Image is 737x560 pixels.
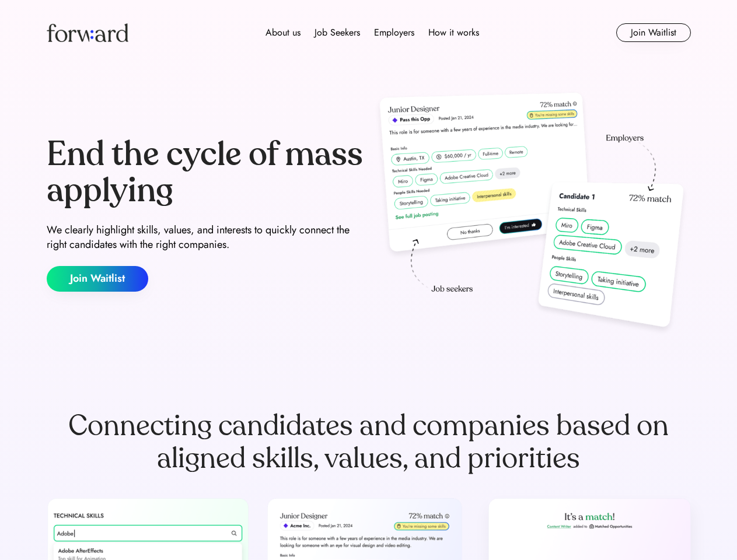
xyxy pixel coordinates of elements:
img: Forward logo [47,23,128,42]
div: Connecting candidates and companies based on aligned skills, values, and priorities [47,409,691,475]
div: End the cycle of mass applying [47,136,364,208]
button: Join Waitlist [47,266,148,292]
img: hero-image.png [373,89,691,339]
div: Employers [374,26,414,40]
div: We clearly highlight skills, values, and interests to quickly connect the right candidates with t... [47,223,364,252]
div: How it works [428,26,479,40]
div: About us [266,26,301,40]
button: Join Waitlist [616,23,691,42]
div: Job Seekers [315,26,360,40]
